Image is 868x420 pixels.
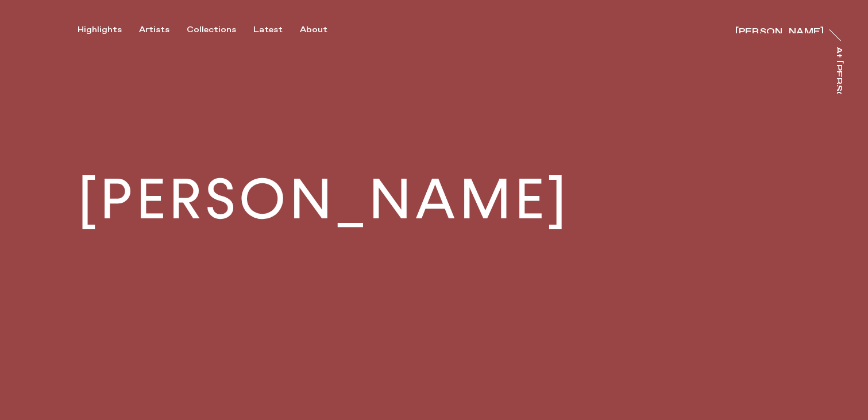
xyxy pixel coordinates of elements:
button: Collections [187,25,253,35]
h1: [PERSON_NAME] [78,172,570,228]
div: Collections [187,25,236,35]
div: Highlights [78,25,122,35]
div: About [300,25,327,35]
div: [PERSON_NAME] [735,28,824,37]
div: At [PERSON_NAME] [834,47,843,149]
button: Highlights [78,25,139,35]
button: About [300,25,345,35]
div: Latest [253,25,283,35]
button: Latest [253,25,300,35]
button: Artists [139,25,187,35]
a: At [PERSON_NAME] [837,47,848,94]
div: Artists [139,25,169,35]
a: [PERSON_NAME] [735,22,824,33]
